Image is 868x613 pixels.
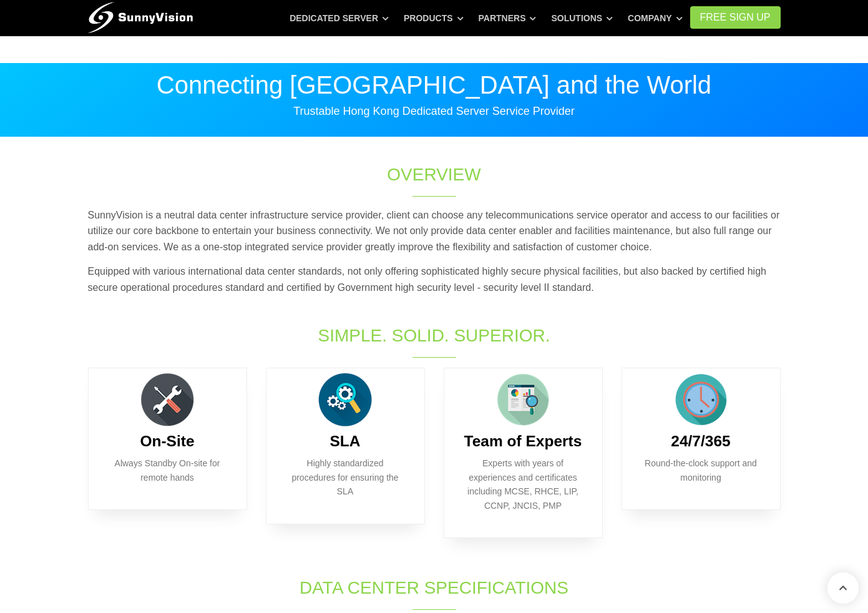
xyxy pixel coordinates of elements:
p: SunnyVision is a neutral data center infrastructure service provider, client can choose any telec... [88,207,781,255]
b: SLA [330,433,361,449]
h1: Overview [227,162,642,187]
p: Connecting [GEOGRAPHIC_DATA] and the World [88,72,781,97]
p: Experts with years of experiences and certificates including MCSE, RHCE, LIP, CCNP, JNCIS, PMP [463,456,583,512]
img: flat-chart-page.png [492,368,554,431]
a: Products [404,7,464,29]
b: On-Site [140,433,194,449]
img: flat-repair-tools.png [136,368,198,431]
p: Highly standardized procedures for ensuring the SLA [285,456,406,498]
p: Equipped with various international data center standards, not only offering sophisticated highly... [88,263,781,295]
b: 24/7/365 [671,433,730,449]
img: flat-search-cogs.png [314,368,376,431]
img: full-time.png [670,368,732,431]
b: Team of Experts [464,433,582,449]
p: Trustable Hong Kong Dedicated Server Service Provider [88,104,781,119]
a: Company [628,7,683,29]
a: Partners [479,7,537,29]
h1: Simple. Solid. Superior. [227,323,642,348]
a: FREE Sign Up [690,6,781,29]
h1: Data Center Specifications [227,576,642,600]
a: Solutions [551,7,613,29]
p: Round-the-clock support and monitoring [641,456,761,484]
a: Dedicated Server [290,7,389,29]
p: Always Standby On-site for remote hands [107,456,228,484]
